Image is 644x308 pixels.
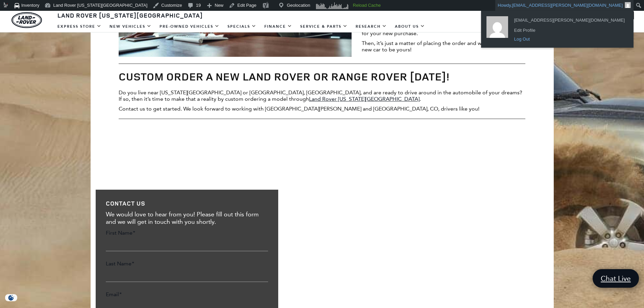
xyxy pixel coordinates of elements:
[106,291,122,298] label: Email
[53,11,207,19] a: Land Rover [US_STATE][GEOGRAPHIC_DATA]
[11,12,42,28] a: land-rover
[597,274,634,283] span: Chat Live
[362,40,525,53] p: Then, it’s just a matter of placing the order and waiting for that new car to be yours!
[260,21,296,32] a: Finance
[514,15,625,21] span: [EMAIL_ADDRESS][PERSON_NAME][DOMAIN_NAME]
[106,268,268,282] input: Last Name*
[106,200,268,207] h3: Contact Us
[512,3,623,8] span: [EMAIL_ADDRESS][PERSON_NAME][DOMAIN_NAME]
[3,294,19,301] img: Opt-Out Icon
[119,71,525,82] h2: Custom Order a New Land Rover or Range Rover [DATE]!
[11,12,42,28] img: Land Rover
[106,211,259,226] span: We would love to hear from you! Please fill out this form and we will get in touch with you shortly.
[53,21,105,32] a: EXPRESS STORE
[57,11,203,19] span: Land Rover [US_STATE][GEOGRAPHIC_DATA]
[119,89,525,102] p: Do you live near [US_STATE][GEOGRAPHIC_DATA] or [GEOGRAPHIC_DATA], [GEOGRAPHIC_DATA], and are rea...
[593,269,639,288] a: Chat Live
[223,21,260,32] a: Specials
[53,21,429,32] nav: Main Navigation
[314,1,351,10] img: Visitors over 48 hours. Click for more Clicky Site Stats.
[106,238,268,251] input: First Name*
[511,35,628,44] a: Log Out
[511,15,628,21] a: [EMAIL_ADDRESS][PERSON_NAME][DOMAIN_NAME]
[353,3,381,8] strong: Reload Cache
[119,105,525,112] p: Contact us to get started. We look forward to working with [GEOGRAPHIC_DATA][PERSON_NAME] and [GE...
[106,260,134,267] label: Last Name
[352,21,391,32] a: Research
[106,230,135,236] label: First Name
[105,21,156,32] a: New Vehicles
[156,21,223,32] a: Pre-Owned Vehicles
[309,96,420,102] a: Land Rover [US_STATE][GEOGRAPHIC_DATA]
[511,26,628,35] a: Edit Profile
[3,294,19,301] section: Click to Open Cookie Consent Modal
[391,21,429,32] a: About Us
[296,21,352,32] a: Service & Parts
